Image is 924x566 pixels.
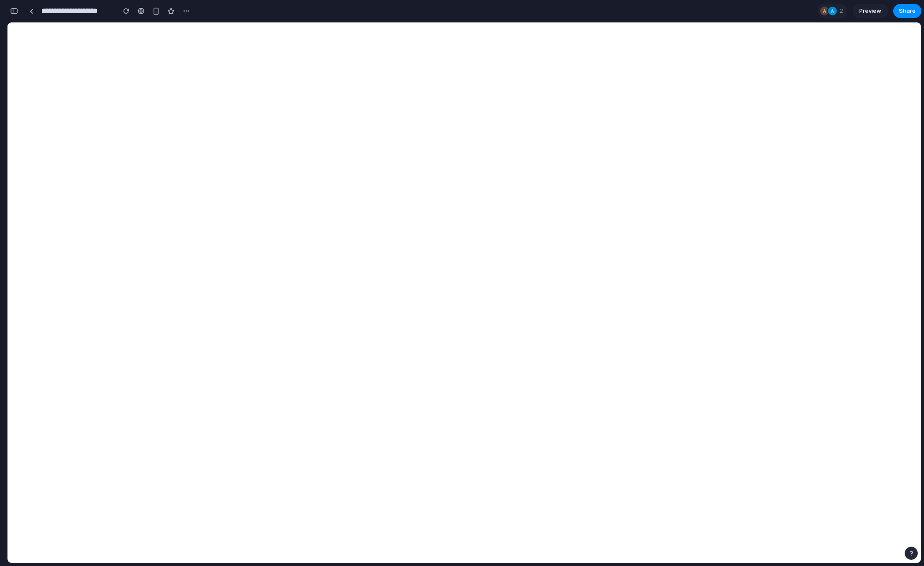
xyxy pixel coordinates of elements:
span: Share [899,7,916,15]
div: 2 [817,4,847,18]
a: Preview [853,4,888,18]
button: Share [893,4,921,18]
span: Preview [859,7,881,15]
span: 2 [839,7,846,15]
